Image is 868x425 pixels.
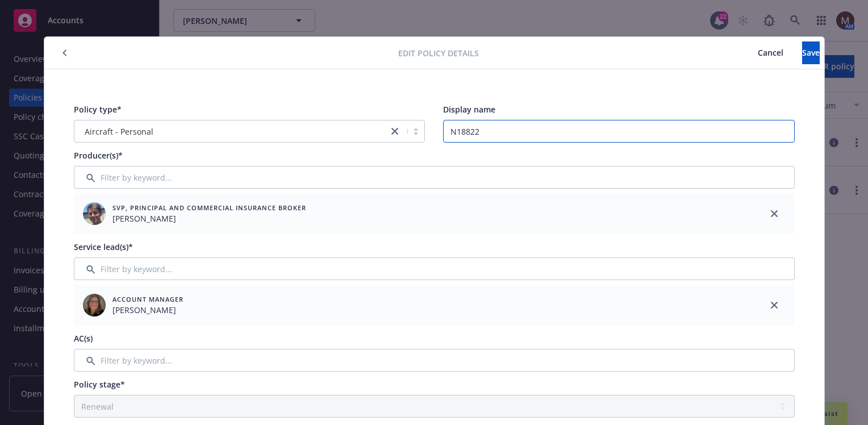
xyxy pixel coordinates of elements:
[74,379,125,390] span: Policy stage*
[398,47,479,59] span: Edit policy details
[74,257,795,280] input: Filter by keyword...
[112,304,183,316] span: [PERSON_NAME]
[85,126,153,137] span: Aircraft - Personal
[112,213,306,224] span: [PERSON_NAME]
[739,41,802,64] button: Cancel
[74,333,93,344] span: AC(s)
[443,104,495,115] span: Display name
[112,203,306,213] span: SVP, Principal and Commercial Insurance Broker
[112,294,183,304] span: Account Manager
[74,349,795,372] input: Filter by keyword...
[74,166,795,189] input: Filter by keyword...
[83,202,106,225] img: employee photo
[388,124,402,138] a: close
[802,47,820,58] span: Save
[802,41,820,64] button: Save
[758,47,783,58] span: Cancel
[83,294,106,316] img: employee photo
[80,126,383,137] span: Aircraft - Personal
[74,241,133,252] span: Service lead(s)*
[74,150,123,161] span: Producer(s)*
[74,104,122,115] span: Policy type*
[767,298,781,312] a: close
[767,207,781,220] a: close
